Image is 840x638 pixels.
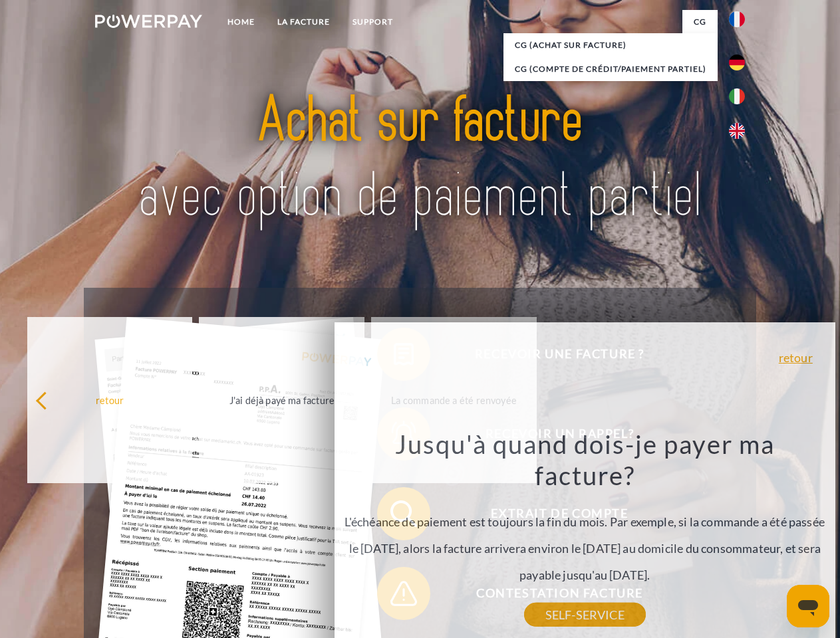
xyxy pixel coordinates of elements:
[503,33,718,57] a: CG (achat sur facture)
[266,10,341,34] a: LA FACTURE
[729,11,745,27] img: fr
[341,10,404,34] a: Support
[779,352,813,364] a: retour
[207,391,356,409] div: J'ai déjà payé ma facture
[729,54,745,70] img: de
[127,64,713,255] img: title-powerpay_fr.svg
[95,15,202,28] img: logo-powerpay-white.svg
[35,391,185,409] div: retour
[524,603,646,627] a: SELF-SERVICE
[342,428,827,615] div: L'échéance de paiement est toujours la fin du mois. Par exemple, si la commande a été passée le [...
[342,428,827,492] h3: Jusqu'à quand dois-je payer ma facture?
[503,57,718,81] a: CG (Compte de crédit/paiement partiel)
[729,123,745,139] img: en
[682,10,718,34] a: CG
[216,10,266,34] a: Home
[787,585,829,627] iframe: Bouton de lancement de la fenêtre de messagerie
[729,88,745,104] img: it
